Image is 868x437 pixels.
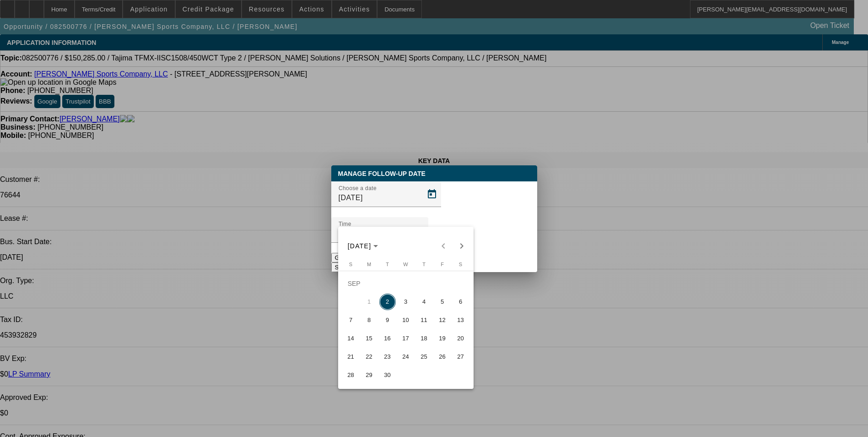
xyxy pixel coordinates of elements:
span: 15 [361,330,377,347]
span: 13 [453,312,469,328]
button: September 8, 2025 [360,311,378,329]
span: 24 [398,349,414,365]
button: September 30, 2025 [378,366,397,384]
span: 29 [361,367,377,383]
span: 12 [434,312,451,328]
button: September 27, 2025 [452,348,470,366]
button: September 14, 2025 [342,329,360,348]
button: September 25, 2025 [415,348,433,366]
span: 8 [361,312,377,328]
button: Next month [453,237,471,255]
td: SEP [342,274,470,293]
span: 22 [361,349,377,365]
span: W [403,262,408,267]
button: September 2, 2025 [378,293,397,311]
span: 7 [343,312,359,328]
button: September 13, 2025 [452,311,470,329]
span: 19 [434,330,451,347]
span: F [441,262,444,267]
span: T [422,262,426,267]
button: September 29, 2025 [360,366,378,384]
span: 5 [434,294,451,310]
span: 9 [379,312,396,328]
span: 28 [343,367,359,383]
span: [DATE] [348,242,372,250]
button: September 17, 2025 [397,329,415,348]
button: Choose month and year [344,238,382,254]
span: 27 [453,349,469,365]
button: September 23, 2025 [378,348,397,366]
button: September 9, 2025 [378,311,397,329]
span: 18 [416,330,432,347]
span: 16 [379,330,396,347]
button: September 1, 2025 [360,293,378,311]
button: September 20, 2025 [452,329,470,348]
span: 25 [416,349,432,365]
button: September 15, 2025 [360,329,378,348]
button: September 7, 2025 [342,311,360,329]
button: September 4, 2025 [415,293,433,311]
button: September 6, 2025 [452,293,470,311]
span: 26 [434,349,451,365]
button: September 28, 2025 [342,366,360,384]
span: 3 [398,294,414,310]
button: September 19, 2025 [433,329,452,348]
span: 4 [416,294,432,310]
span: S [459,262,462,267]
span: 20 [453,330,469,347]
button: September 12, 2025 [433,311,452,329]
button: September 11, 2025 [415,311,433,329]
button: September 5, 2025 [433,293,452,311]
button: September 18, 2025 [415,329,433,348]
span: 11 [416,312,432,328]
span: M [367,262,371,267]
button: September 16, 2025 [378,329,397,348]
button: September 26, 2025 [433,348,452,366]
span: 30 [379,367,396,383]
button: September 22, 2025 [360,348,378,366]
span: 17 [398,330,414,347]
button: September 3, 2025 [397,293,415,311]
span: 21 [343,349,359,365]
span: T [386,262,389,267]
span: 14 [343,330,359,347]
span: 6 [453,294,469,310]
button: September 21, 2025 [342,348,360,366]
span: 2 [379,294,396,310]
span: 1 [361,294,377,310]
button: September 10, 2025 [397,311,415,329]
span: S [349,262,352,267]
span: 10 [398,312,414,328]
button: September 24, 2025 [397,348,415,366]
span: 23 [379,349,396,365]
